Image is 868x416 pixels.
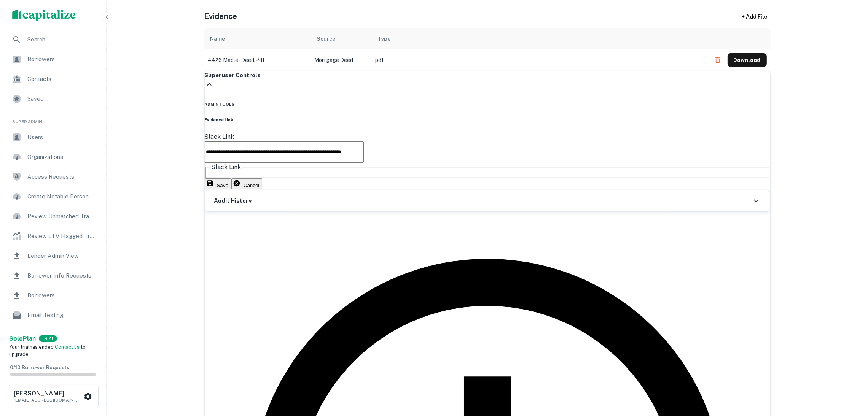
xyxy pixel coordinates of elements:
p: [EMAIL_ADDRESS][DOMAIN_NAME] [14,397,82,403]
button: Cancel [231,178,263,189]
span: Borrowers [27,55,96,64]
a: Access Requests [6,168,100,186]
div: Source [317,34,336,43]
div: Type [378,34,391,43]
td: 4426 maple - deed.pdf [204,49,311,71]
a: Email Analytics [6,326,100,344]
div: TRIAL [39,335,57,342]
label: Slack Link [205,133,234,140]
span: Users [27,133,96,142]
a: Email Testing [6,306,100,324]
a: Review Unmatched Transactions [6,207,100,225]
a: Borrowers [6,286,100,305]
span: Your trial has ended. to upgrade. [9,344,86,357]
h6: [PERSON_NAME] [14,391,82,397]
h5: Evidence [204,11,237,22]
span: Borrowers [27,291,96,300]
span: Saved [27,94,96,103]
iframe: Chat Widget [830,355,868,392]
button: Download [728,53,767,67]
button: Delete file [711,54,725,66]
a: Lender Admin View [6,247,100,265]
button: Save [205,178,231,189]
th: Type [372,28,707,49]
span: Contacts [27,75,96,84]
div: + Add File [728,10,781,24]
button: [PERSON_NAME][EMAIL_ADDRESS][DOMAIN_NAME] [8,385,99,408]
a: SoloPlan [9,334,36,343]
th: Name [204,28,311,49]
a: Organizations [6,148,100,166]
span: Review LTV Flagged Transactions [27,232,96,241]
strong: Solo Plan [9,335,36,342]
span: Lender Admin View [27,251,96,260]
span: Slack Link [212,164,241,171]
th: Source [311,28,372,49]
h6: Superuser Controls [205,71,770,80]
h6: Audit History [214,197,252,205]
span: Organizations [27,152,96,162]
a: Search [6,30,100,49]
a: Contacts [6,70,100,88]
img: capitalize-logo.png [12,9,76,21]
a: Saved [6,90,100,108]
span: Review Unmatched Transactions [27,212,96,221]
a: Borrowers [6,50,100,68]
h6: ADMIN TOOLS [205,101,770,107]
a: Review LTV Flagged Transactions [6,227,100,245]
span: Search [27,35,96,44]
div: Name [210,34,225,43]
h6: Evidence Link [205,117,770,123]
a: Users [6,128,100,146]
span: 0 / 10 Borrower Requests [10,365,69,370]
li: Super Admin [6,110,100,128]
span: Create Notable Person [27,192,96,201]
span: Email Testing [27,311,96,320]
a: Borrower Info Requests [6,267,100,285]
a: Create Notable Person [6,187,100,206]
a: Contact us [55,344,80,350]
span: Borrower Info Requests [27,271,96,280]
span: Access Requests [27,172,96,181]
td: pdf [372,49,707,71]
td: Mortgage Deed [311,49,372,71]
div: scrollable content [204,28,771,71]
